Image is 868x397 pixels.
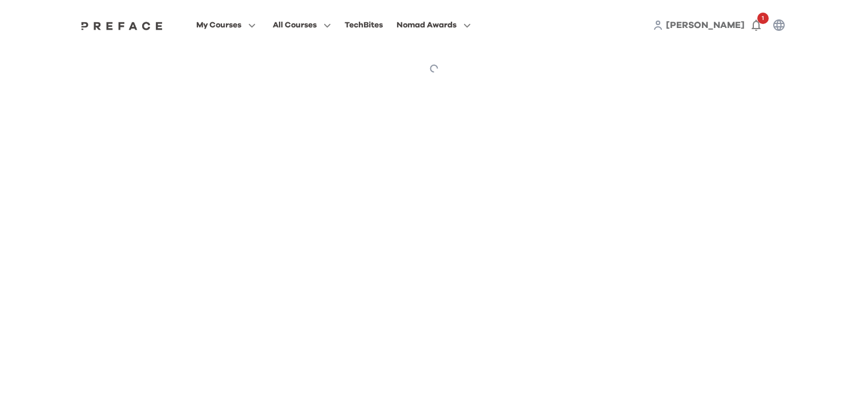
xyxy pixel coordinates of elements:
[196,18,241,32] span: My Courses
[78,21,166,30] a: Preface Logo
[666,21,745,30] span: [PERSON_NAME]
[757,13,769,24] span: 1
[393,18,474,33] button: Nomad Awards
[745,14,768,37] button: 1
[273,18,317,32] span: All Courses
[666,18,745,32] a: [PERSON_NAME]
[345,18,383,32] div: TechBites
[193,18,259,33] button: My Courses
[78,21,166,30] img: Preface Logo
[397,18,457,32] span: Nomad Awards
[269,18,334,33] button: All Courses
